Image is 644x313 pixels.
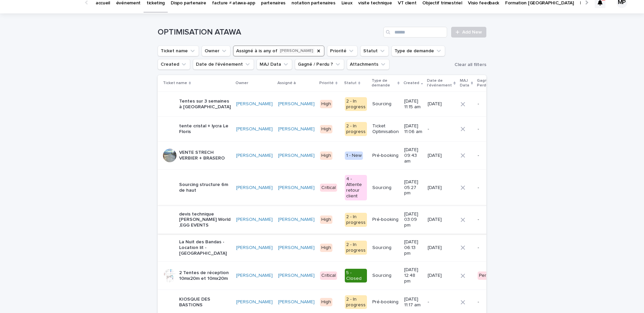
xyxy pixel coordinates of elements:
[233,46,324,56] button: Assigné à
[158,234,507,261] tr: La Nuit des Bandas - Location lit - [GEOGRAPHIC_DATA][PERSON_NAME] [PERSON_NAME] High2 - In progr...
[179,211,231,228] p: devis technique [PERSON_NAME] World ,EGG EVENTS
[202,46,230,56] button: Owner
[158,141,507,169] tr: VENTE STRECH VERBIER + BRASERO[PERSON_NAME] [PERSON_NAME] High1 - NewPré-booking[DATE] 09:43 am[D...
[179,150,231,161] p: VENTE STRECH VERBIER + BRASERO
[372,77,396,89] p: Type de demande
[347,59,389,70] button: Attachments
[278,273,315,278] a: [PERSON_NAME]
[428,101,455,107] p: [DATE]
[372,153,399,159] p: Pré-booking
[278,185,315,191] a: [PERSON_NAME]
[320,215,332,224] div: High
[320,244,332,252] div: High
[158,170,507,206] tr: Sourcing structure 6m de haut[PERSON_NAME] [PERSON_NAME] Critical4 - Attente retour clientSourcin...
[372,273,399,278] p: Sourcing
[478,271,493,280] div: Perdu
[345,97,367,111] div: 2 - In progress
[372,217,399,223] p: Pré-booking
[372,299,399,305] p: Pré-booking
[320,151,332,160] div: High
[478,185,496,191] p: -
[158,27,381,37] h1: OPTIMISATION ATAWA
[478,245,496,251] p: -
[345,213,367,227] div: 2 - In progress
[277,79,296,87] p: Assigné à
[295,59,344,70] button: Gagné / Perdu ?
[345,241,367,255] div: 2 - In progress
[257,59,292,70] button: MAJ Data
[320,298,332,306] div: High
[236,101,273,107] a: [PERSON_NAME]
[278,299,315,305] a: [PERSON_NAME]
[179,123,231,135] p: tente cristal + lycra Le Floris
[320,271,337,280] div: Critical
[278,245,315,251] a: [PERSON_NAME]
[320,100,332,108] div: High
[345,151,363,160] div: 1 - New
[404,179,422,196] p: [DATE] 05:27 pm
[428,299,455,305] p: -
[404,211,422,228] p: [DATE] 03:09 pm
[163,79,187,87] p: Ticket name
[404,99,422,110] p: [DATE] 11:15 am
[345,295,367,309] div: 2 - In progress
[404,267,422,284] p: [DATE] 12:48 pm
[320,184,337,192] div: Critical
[404,147,422,164] p: [DATE] 09:43 am
[345,175,367,200] div: 4 - Attente retour client
[428,245,455,251] p: [DATE]
[428,153,455,159] p: [DATE]
[404,239,422,256] p: [DATE] 06:13 pm
[477,77,492,89] p: Gagné / Perdu ?
[428,217,455,223] p: [DATE]
[360,46,389,56] button: Statut
[158,117,507,142] tr: tente cristal + lycra Le Floris[PERSON_NAME] [PERSON_NAME] High2 - In progressTicket Optimisation...
[179,297,231,308] p: KIOSQUE DES BASTIONS
[158,262,507,290] tr: 2 Tentes de réception 10mx20m et 10mx20m[PERSON_NAME] [PERSON_NAME] Critical5 - ClosedSourcing[DA...
[391,46,445,56] button: Type de demande
[452,60,486,70] button: Clear all filters
[404,79,419,87] p: Created
[462,30,482,35] span: Add New
[278,126,315,132] a: [PERSON_NAME]
[478,101,496,107] p: -
[478,126,496,132] p: -
[460,77,469,89] p: MAJ Data
[236,153,273,159] a: [PERSON_NAME]
[372,123,399,135] p: Ticket Optimisation
[179,99,231,110] p: Tentes sur 3 semaines à [GEOGRAPHIC_DATA]
[319,79,334,87] p: Priorité
[236,185,273,191] a: [PERSON_NAME]
[428,273,455,278] p: [DATE]
[404,297,422,308] p: [DATE] 11:17 am
[372,245,399,251] p: Sourcing
[428,185,455,191] p: [DATE]
[179,239,231,256] p: La Nuit des Bandas - Location lit - [GEOGRAPHIC_DATA]
[278,217,315,223] a: [PERSON_NAME]
[383,27,447,38] input: Search
[478,153,496,159] p: -
[320,125,332,133] div: High
[158,91,507,117] tr: Tentes sur 3 semaines à [GEOGRAPHIC_DATA][PERSON_NAME] [PERSON_NAME] High2 - In progressSourcing[...
[404,123,422,135] p: [DATE] 11:06 am
[451,27,486,38] a: Add New
[236,245,273,251] a: [PERSON_NAME]
[345,269,367,283] div: 5 - Closed
[327,46,358,56] button: Priorité
[158,206,507,234] tr: devis technique [PERSON_NAME] World ,EGG EVENTS[PERSON_NAME] [PERSON_NAME] High2 - In progressPré...
[427,77,452,89] p: Date de l'événement
[278,101,315,107] a: [PERSON_NAME]
[372,101,399,107] p: Sourcing
[179,182,231,193] p: Sourcing structure 6m de haut
[344,79,357,87] p: Statut
[345,122,367,136] div: 2 - In progress
[236,273,273,278] a: [PERSON_NAME]
[428,126,455,132] p: -
[454,62,486,67] span: Clear all filters
[478,217,496,223] p: -
[235,79,248,87] p: Owner
[179,270,231,281] p: 2 Tentes de réception 10mx20m et 10mx20m
[478,299,496,305] p: -
[278,153,315,159] a: [PERSON_NAME]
